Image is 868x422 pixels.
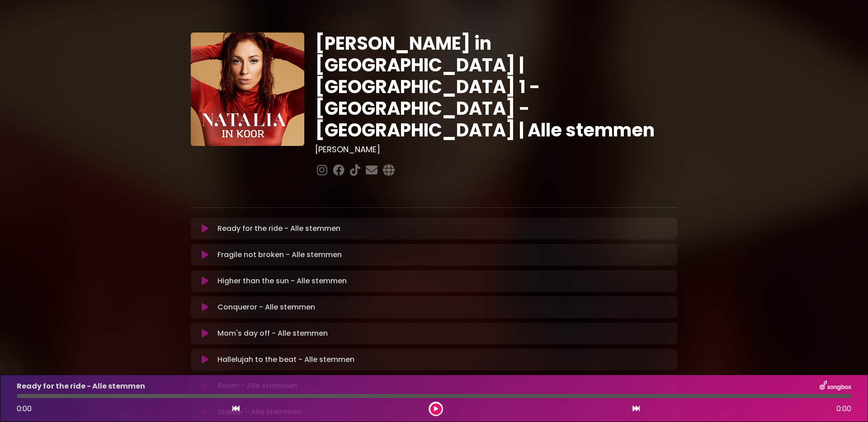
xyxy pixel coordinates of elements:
[217,223,340,234] p: Ready for the ride - Alle stemmen
[820,380,851,392] img: songbox-logo-white.png
[217,276,347,286] p: Higher than the sun - Alle stemmen
[217,302,315,313] p: Conqueror - Alle stemmen
[217,328,328,339] p: Mom's day off - Alle stemmen
[315,33,677,141] h1: [PERSON_NAME] in [GEOGRAPHIC_DATA] | [GEOGRAPHIC_DATA] 1 - [GEOGRAPHIC_DATA] - [GEOGRAPHIC_DATA] ...
[17,381,145,392] p: Ready for the ride - Alle stemmen
[217,354,354,365] p: Hallelujah to the beat - Alle stemmen
[315,145,677,155] h3: [PERSON_NAME]
[17,403,32,414] span: 0:00
[836,403,851,414] span: 0:00
[191,33,304,146] img: YTVS25JmS9CLUqXqkEhs
[217,249,342,260] p: Fragile not broken - Alle stemmen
